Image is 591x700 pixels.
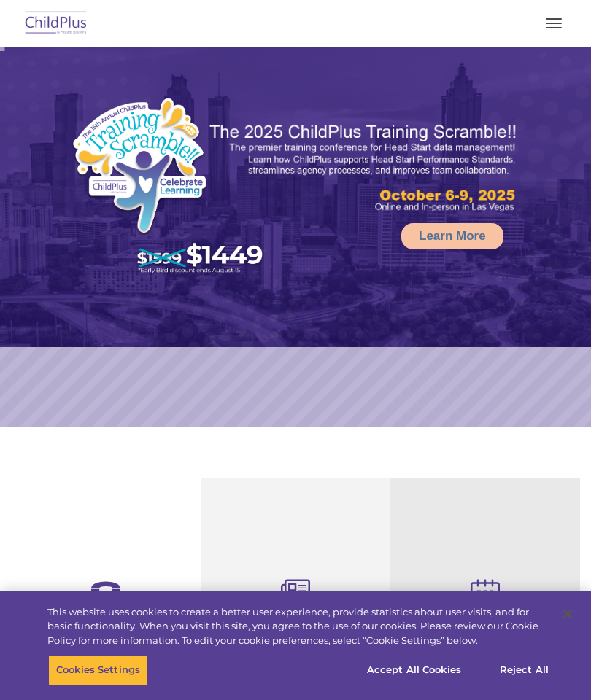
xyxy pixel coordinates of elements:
[401,223,503,249] a: Learn More
[22,7,90,41] img: ChildPlus by Procare Solutions
[47,605,550,648] div: This website uses cookies to create a better user experience, provide statistics about user visit...
[48,655,148,685] button: Cookies Settings
[552,598,584,630] button: Close
[359,655,469,685] button: Accept All Cookies
[479,655,570,685] button: Reject All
